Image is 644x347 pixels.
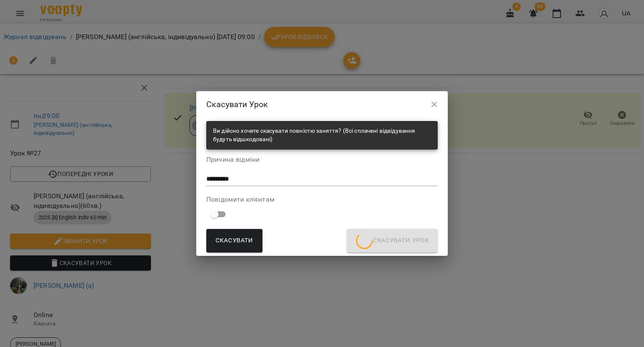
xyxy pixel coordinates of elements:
[206,156,438,163] label: Причина відміни
[213,124,431,147] div: Ви дійсно хочете скасувати повністю заняття? (Всі сплачені відвідування будуть відшкодовані)
[216,235,253,246] span: Скасувати
[206,196,438,203] label: Повідомити клієнтам
[206,229,262,252] button: Скасувати
[206,98,438,111] h2: Скасувати Урок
